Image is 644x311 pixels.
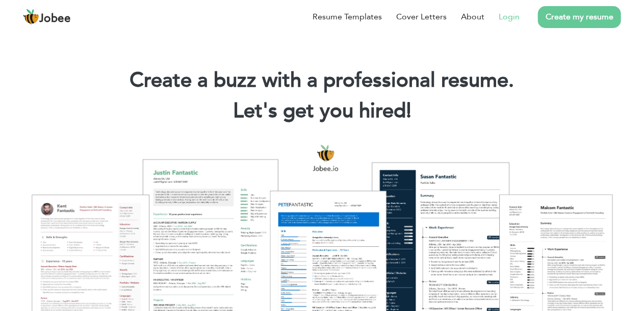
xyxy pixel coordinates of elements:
[406,97,411,125] span: |
[499,11,520,23] a: Login
[538,6,621,28] a: Create my resume
[15,67,629,94] h1: Create a buzz with a professional resume.
[396,11,447,23] a: Cover Letters
[283,97,411,125] span: get you hired!
[23,9,39,25] img: jobee.io
[461,11,484,23] a: About
[39,13,71,24] span: Jobee
[313,11,382,23] a: Resume Templates
[15,98,629,124] h2: Let's
[23,9,71,25] a: Jobee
